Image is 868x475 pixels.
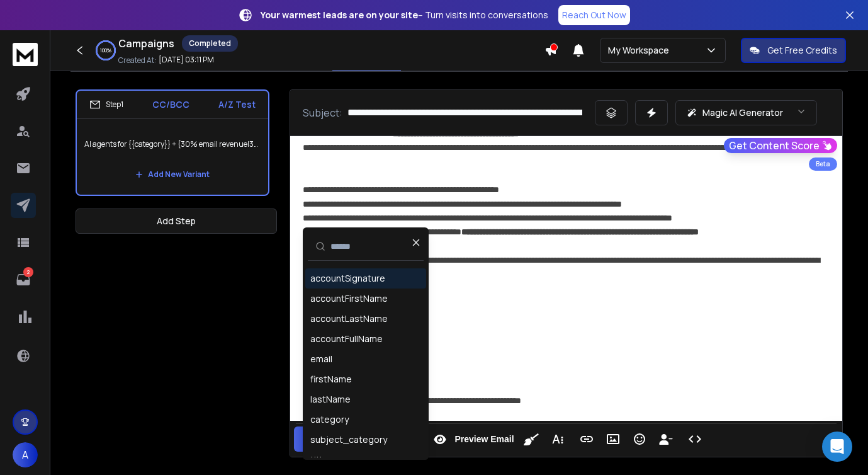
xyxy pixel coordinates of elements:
[13,43,38,66] img: logo
[76,89,269,196] li: Step1CC/BCCA/Z TestAI agents for {{category}} + {30% email revenue|30% revenue from email|30%+ re...
[84,127,261,162] p: AI agents for {{category}} + {30% email revenue|30% revenue from email|30%+ revenue via email}
[118,36,174,51] h1: Campaigns
[683,426,707,452] button: Code View
[310,353,332,365] div: email
[654,426,678,452] button: Insert Unsubscribe Link
[608,44,674,57] p: My Workspace
[767,44,837,57] p: Get Free Credits
[428,426,516,452] button: Preview Email
[118,55,156,66] p: Created At:
[218,98,256,111] p: A/Z Test
[822,432,852,462] div: Open Intercom Messenger
[13,442,38,467] button: A
[159,55,214,65] p: [DATE] 03:11 PM
[23,267,33,277] p: 2
[310,373,352,386] div: firstName
[125,162,220,187] button: Add New Variant
[294,426,334,452] button: Save
[741,38,846,63] button: Get Free Credits
[182,35,238,52] div: Completed
[76,209,277,234] button: Add Step
[562,9,626,21] p: Reach Out Now
[310,454,327,466] div: title
[310,292,388,305] div: accountFirstName
[100,47,111,54] p: 100 %
[310,312,388,325] div: accountLastName
[809,157,837,171] div: Beta
[310,413,349,426] div: category
[628,426,651,452] button: Emoticons
[261,9,548,21] p: – Turn visits into conversations
[261,9,418,21] strong: Your warmest leads are on your site
[11,267,36,292] a: 2
[310,272,385,285] div: accountSignature
[310,333,383,345] div: accountFullName
[675,100,817,125] button: Magic AI Generator
[310,393,351,406] div: lastName
[702,106,783,119] p: Magic AI Generator
[303,105,342,120] p: Subject:
[558,5,630,25] a: Reach Out Now
[89,99,123,110] div: Step 1
[452,434,516,445] span: Preview Email
[152,98,189,111] p: CC/BCC
[310,433,387,446] div: subject_category
[724,138,837,153] button: Get Content Score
